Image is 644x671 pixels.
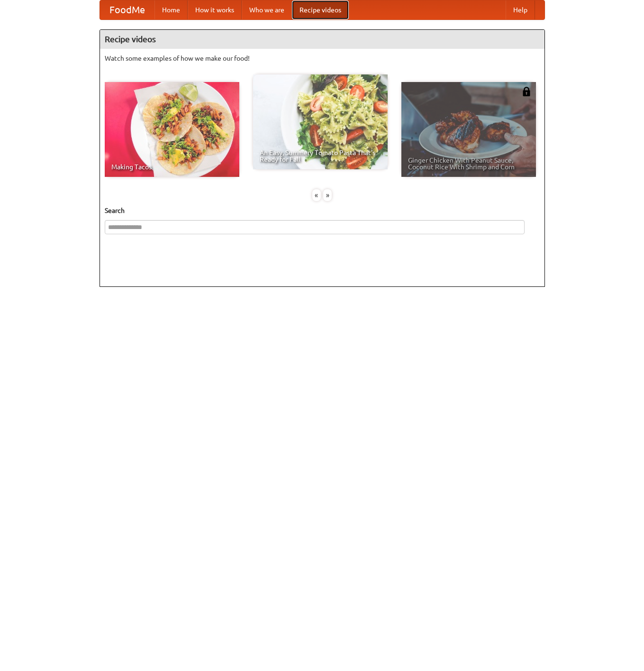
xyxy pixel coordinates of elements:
a: Who we are [242,0,292,19]
a: Recipe videos [292,0,349,19]
span: Making Tacos [111,164,233,170]
h5: Search [105,206,540,215]
img: 483408.png [522,87,531,96]
a: Home [154,0,188,19]
a: How it works [188,0,242,19]
div: « [312,189,321,201]
span: An Easy, Summery Tomato Pasta That's Ready for Fall [260,149,381,163]
a: Help [506,0,535,19]
a: FoodMe [100,0,154,19]
div: » [323,189,332,201]
p: Watch some examples of how we make our food! [105,54,540,63]
h4: Recipe videos [100,30,544,49]
a: An Easy, Summery Tomato Pasta That's Ready for Fall [253,74,388,169]
a: Making Tacos [105,82,239,177]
